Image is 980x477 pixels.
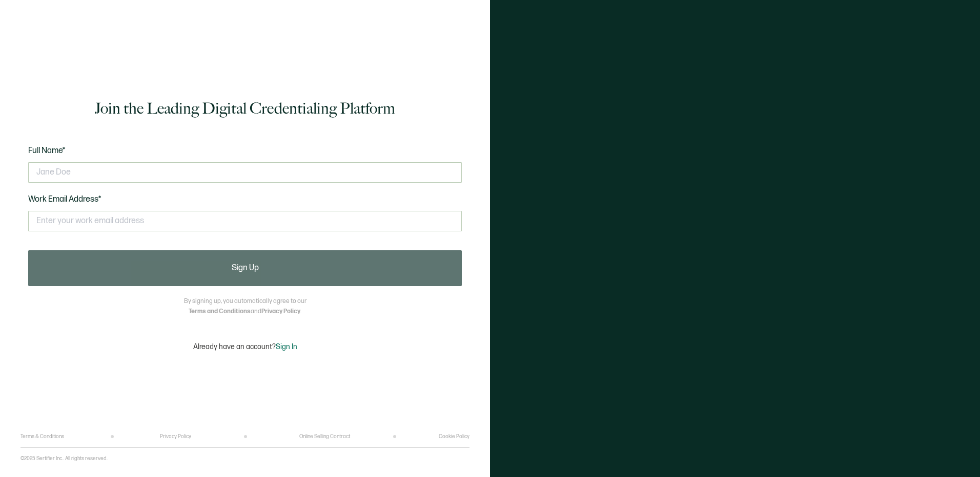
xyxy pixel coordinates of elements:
[232,264,259,272] span: Sign Up
[21,456,108,462] p: ©2025 Sertifier Inc.. All rights reserved.
[28,146,66,156] span: Full Name*
[21,433,64,440] a: Terms & Conditions
[299,433,350,440] a: Online Selling Contract
[261,308,300,315] a: Privacy Policy
[28,211,462,231] input: Enter your work email address
[439,433,469,440] a: Cookie Policy
[189,308,251,315] a: Terms and Conditions
[276,342,297,351] span: Sign In
[184,296,307,317] p: By signing up, you automatically agree to our and .
[193,342,297,351] p: Already have an account?
[28,194,101,204] span: Work Email Address*
[28,162,462,183] input: Jane Doe
[95,98,395,119] h1: Join the Leading Digital Credentialing Platform
[28,250,462,286] button: Sign Up
[160,433,191,440] a: Privacy Policy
